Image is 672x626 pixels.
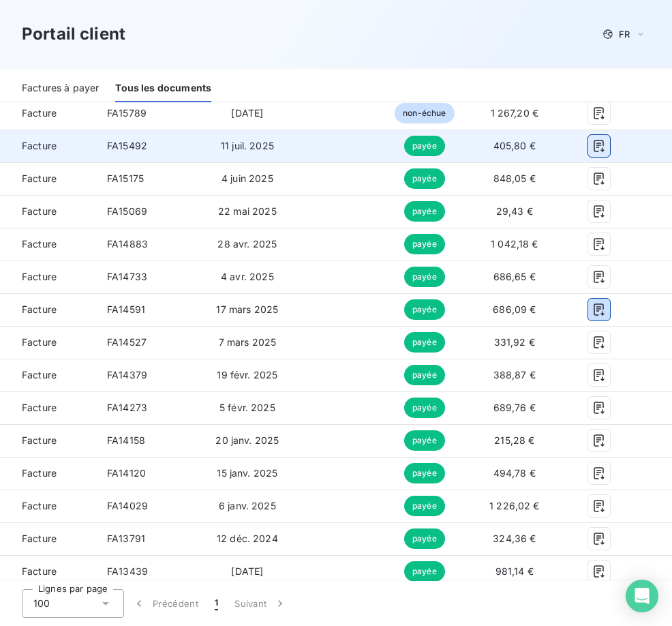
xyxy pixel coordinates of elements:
span: FA14591 [107,303,145,315]
span: 6 janv. 2025 [219,500,276,511]
span: payée [404,332,445,353]
span: 4 juin 2025 [222,173,273,184]
span: 848,05 € [493,173,536,184]
span: FA13791 [107,533,145,544]
span: Facture [11,172,85,185]
span: 686,09 € [493,303,536,315]
span: FA14158 [107,434,145,446]
span: 686,65 € [493,271,536,282]
span: 5 févr. 2025 [219,402,275,413]
div: Factures à payer [22,74,99,102]
span: Facture [11,303,85,316]
span: 4 avr. 2025 [221,271,274,282]
span: FA14733 [107,271,147,282]
span: 100 [33,597,50,610]
span: 29,43 € [496,205,533,217]
span: FA15069 [107,205,147,217]
button: Précédent [124,589,207,618]
span: Facture [11,466,85,480]
span: payée [404,528,445,549]
span: Facture [11,565,85,578]
span: 331,92 € [494,336,535,348]
button: Suivant [226,589,295,618]
span: 15 janv. 2025 [217,467,277,479]
span: [DATE] [231,565,263,577]
span: Facture [11,237,85,251]
span: FA14883 [107,238,148,250]
span: FA14029 [107,500,148,511]
span: 20 janv. 2025 [215,434,279,446]
span: payée [404,168,445,189]
span: 19 févr. 2025 [217,369,277,381]
span: 1 226,02 € [489,500,540,511]
span: 11 juil. 2025 [221,140,274,151]
span: FA15789 [107,107,147,119]
div: Open Intercom Messenger [626,580,658,612]
span: 17 mars 2025 [216,303,278,315]
span: 405,80 € [493,140,536,151]
span: 22 mai 2025 [218,205,277,217]
span: Facture [11,401,85,415]
span: non-échue [395,103,454,123]
span: FA13439 [107,565,148,577]
div: Tous les documents [115,74,211,102]
span: 388,87 € [493,369,536,381]
span: 324,36 € [493,533,536,544]
span: Facture [11,368,85,382]
span: FA14379 [107,369,147,381]
span: 28 avr. 2025 [217,238,277,250]
span: FR [619,29,630,40]
span: Facture [11,336,85,349]
span: FA14120 [107,467,146,479]
span: 7 mars 2025 [219,336,277,348]
span: 1 042,18 € [491,238,538,250]
h3: Portail client [22,22,125,46]
span: payée [404,365,445,385]
span: 494,78 € [493,467,536,479]
span: payée [404,463,445,483]
span: Facture [11,499,85,513]
span: [DATE] [231,107,263,119]
span: 689,76 € [493,402,536,413]
span: payée [404,496,445,516]
button: 1 [207,589,226,618]
span: payée [404,234,445,254]
span: payée [404,398,445,418]
span: 981,14 € [495,565,534,577]
span: payée [404,267,445,287]
span: Facture [11,532,85,546]
span: FA15492 [107,140,147,151]
span: Facture [11,434,85,447]
span: 1 267,20 € [491,107,539,119]
span: payée [404,430,445,451]
span: Facture [11,139,85,153]
span: payée [404,561,445,582]
span: payée [404,201,445,222]
span: 215,28 € [494,434,534,446]
span: Facture [11,106,85,120]
span: 1 [215,597,218,610]
span: FA14273 [107,402,147,413]
span: payée [404,136,445,156]
span: Facture [11,205,85,218]
span: 12 déc. 2024 [217,533,278,544]
span: FA15175 [107,173,144,184]
span: payée [404,299,445,320]
span: Facture [11,270,85,284]
span: FA14527 [107,336,147,348]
